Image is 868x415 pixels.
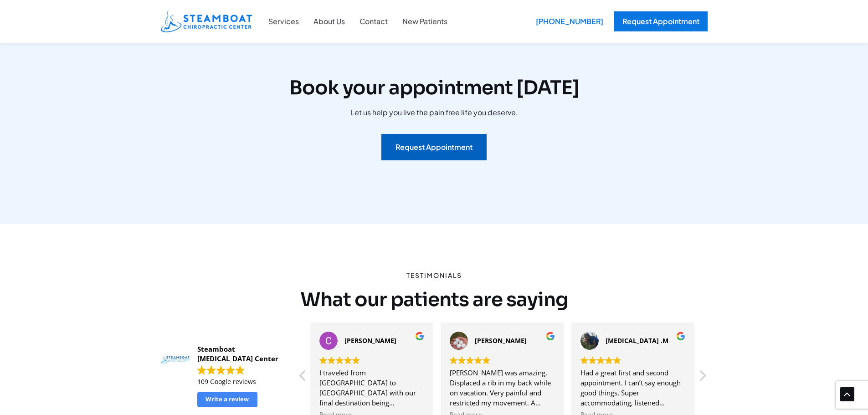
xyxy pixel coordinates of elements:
[580,368,686,408] div: Had a great first and second appointment. I can’t say enough good things. Super accommodating, li...
[161,270,708,282] p: Testimonials
[306,15,352,27] a: About Us
[529,11,610,31] div: [PHONE_NUMBER]
[529,11,605,31] a: [PHONE_NUMBER]
[352,15,395,27] a: Contact
[261,10,455,32] nav: Site Navigation
[614,11,708,31] a: Request Appointment
[319,368,425,408] div: I traveled from [GEOGRAPHIC_DATA] to [GEOGRAPHIC_DATA] with our final destination being [GEOGRAPH...
[197,377,256,386] strong: 109 Google reviews
[475,336,555,345] div: [PERSON_NAME]
[161,288,708,311] h2: What our patients are saying
[395,15,455,27] a: New Patients
[179,77,689,99] h2: Book your appointment [DATE]
[197,392,257,407] a: Write a review
[161,344,190,374] img: Steamboat Chiropractic Center
[450,368,555,408] div: [PERSON_NAME] was amazing. Displaced a rib in my back while on vacation. Very painful and restric...
[179,107,689,118] p: Let us help you live the pain free life you deserve.
[580,332,599,350] img: Kyra .M
[395,143,473,151] div: Request Appointment
[319,332,338,350] img: Christopher Morrissey
[197,344,288,364] div: Steamboat [MEDICAL_DATA] Center
[344,336,425,345] div: [PERSON_NAME]
[261,15,306,27] a: Services
[450,332,468,350] img: David Preston
[606,336,686,345] div: [MEDICAL_DATA] .M
[161,10,252,32] img: Steamboat Chiropractic Center
[381,134,487,160] a: Request Appointment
